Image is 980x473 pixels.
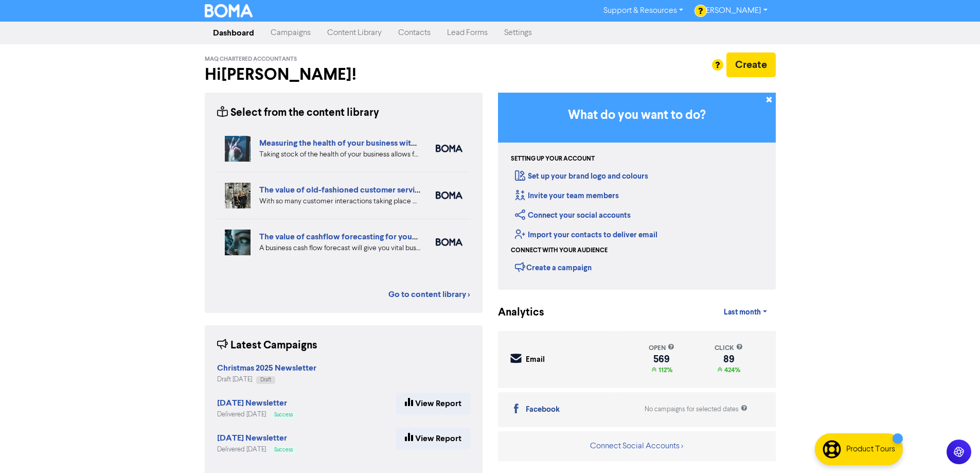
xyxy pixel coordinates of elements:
[262,23,319,43] a: Campaigns
[259,138,471,148] a: Measuring the health of your business with ratio measures
[649,355,674,363] div: 569
[396,428,470,449] a: View Report
[217,363,316,373] strong: Christmas 2025 Newsletter
[724,308,761,317] span: Last month
[217,364,316,373] a: Christmas 2025 Newsletter
[726,52,776,77] button: Create
[715,343,743,353] div: click
[217,445,297,454] div: Delivered [DATE]
[515,191,619,201] a: Invite your team members
[217,105,379,121] div: Select from the content library
[205,56,297,63] span: MAQ Chartered Accountants
[319,23,390,43] a: Content Library
[217,433,287,443] strong: [DATE] Newsletter
[511,154,595,164] div: Setting up your account
[526,404,560,416] div: Facebook
[217,398,287,408] strong: [DATE] Newsletter
[515,259,592,275] div: Create a campaign
[649,343,674,353] div: open
[217,338,317,354] div: Latest Campaigns
[515,230,657,240] a: Import your contacts to deliver email
[496,23,540,43] a: Settings
[274,412,293,417] span: Success
[217,399,287,408] a: [DATE] Newsletter
[515,211,631,220] a: Connect your social accounts
[217,375,316,384] div: Draft [DATE]
[511,246,608,255] div: Connect with your audience
[390,23,439,43] a: Contacts
[259,149,420,160] div: Taking stock of the health of your business allows for more effective planning, early warning abo...
[205,65,483,84] h2: Hi [PERSON_NAME] !
[656,366,672,374] span: 112%
[274,447,293,452] span: Success
[436,145,462,152] img: boma_accounting
[388,288,470,301] a: Go to content library >
[205,4,253,17] img: BOMA Logo
[439,23,496,43] a: Lead Forms
[722,366,740,374] span: 424%
[436,191,462,199] img: boma
[715,355,743,363] div: 89
[260,377,271,382] span: Draft
[259,185,501,195] a: The value of old-fashioned customer service: getting data insights
[217,434,287,443] a: [DATE] Newsletter
[498,93,776,290] div: Getting Started in BOMA
[436,238,462,246] img: boma_accounting
[526,354,545,366] div: Email
[595,3,691,19] a: Support & Resources
[590,440,684,453] button: Connect Social Accounts >
[205,23,262,43] a: Dashboard
[259,196,420,207] div: With so many customer interactions taking place online, your online customer service has to be fi...
[498,305,531,321] div: Analytics
[259,232,449,242] a: The value of cashflow forecasting for your business
[396,393,470,414] a: View Report
[929,424,980,473] iframe: Chat Widget
[259,243,420,254] div: A business cash flow forecast will give you vital business intelligence to help you scenario-plan...
[515,171,648,181] a: Set up your brand logo and colours
[645,405,747,414] div: No campaigns for selected dates
[513,108,760,123] h3: What do you want to do?
[716,302,775,323] a: Last month
[691,3,775,19] a: [PERSON_NAME]
[217,410,297,419] div: Delivered [DATE]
